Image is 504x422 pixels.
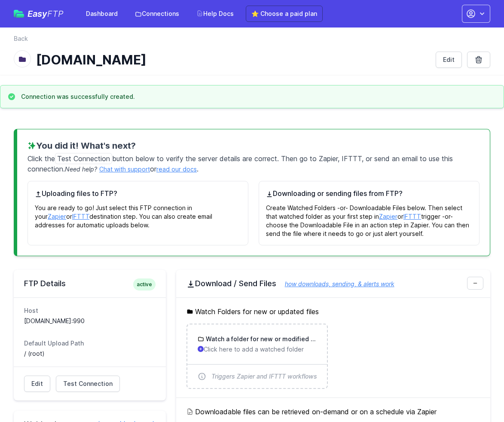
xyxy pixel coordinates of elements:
span: Need help? [65,165,97,173]
span: Easy [27,9,64,18]
a: Edit [436,52,462,68]
nav: Breadcrumb [14,34,490,48]
h4: Downloading or sending files from FTP? [266,188,472,199]
dd: [DOMAIN_NAME]:990 [24,317,156,325]
a: how downloads, sending, & alerts work [276,280,394,287]
h4: Uploading files to FTP? [35,188,241,199]
span: Test Connection [55,153,112,164]
h3: Connection was successfully created. [21,92,135,101]
h2: Download / Send Files [186,278,480,289]
p: Create Watched Folders -or- Downloadable Files below. Then select that watched folder as your fir... [266,199,472,238]
h2: FTP Details [24,278,156,289]
h5: Watch Folders for new or updated files [186,306,480,317]
h3: You did it! What's next? [27,140,480,152]
a: ⭐ Choose a paid plan [246,6,323,22]
a: Help Docs [191,6,239,21]
a: Dashboard [81,6,123,21]
a: read our docs [156,165,197,173]
dt: Host [24,306,156,315]
dd: / (root) [24,349,156,358]
a: Back [14,34,28,43]
p: Click here to add a watched folder [198,345,317,354]
a: Edit [24,376,50,392]
span: Test Connection [63,379,113,388]
span: Triggers Zapier and IFTTT workflows [211,372,317,381]
p: You are ready to go! Just select this FTP connection in your or destination step. You can also cr... [35,199,241,229]
a: Zapier [48,213,66,220]
h5: Downloadable files can be retrieved on-demand or on a schedule via Zapier [186,407,480,417]
a: IFTTT [72,213,89,220]
h1: [DOMAIN_NAME] [36,52,429,67]
a: Connections [130,6,184,21]
a: IFTTT [403,213,421,220]
span: active [133,278,156,291]
p: Click the button below to verify the server details are correct. Then go to Zapier, IFTTT, or sen... [27,152,480,174]
a: Chat with support [99,165,150,173]
a: Test Connection [56,376,120,392]
a: Watch a folder for new or modified files Click here to add a watched folder Triggers Zapier and I... [187,324,327,388]
h3: Watch a folder for new or modified files [204,335,317,343]
a: Zapier [379,213,397,220]
img: easyftp_logo.png [14,10,24,18]
a: EasyFTP [14,9,64,18]
dt: Default Upload Path [24,339,156,348]
span: FTP [47,9,64,19]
